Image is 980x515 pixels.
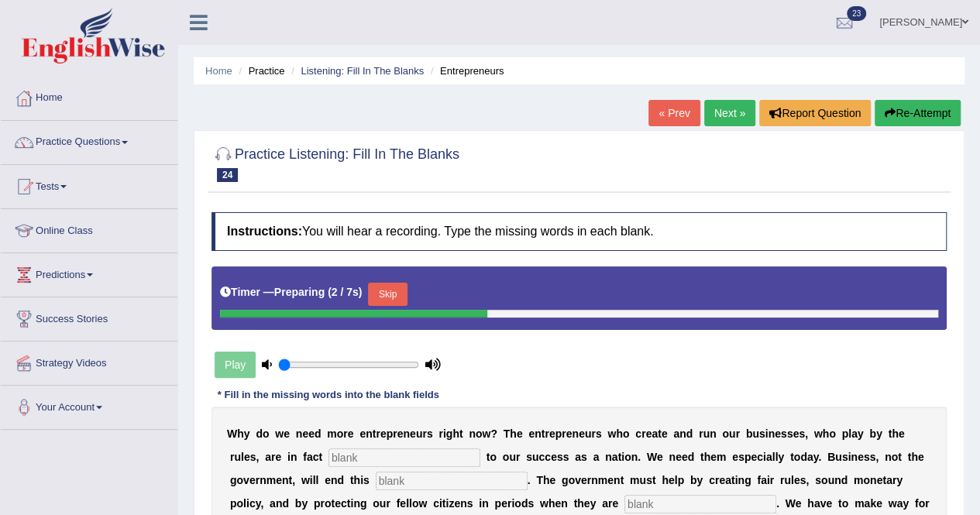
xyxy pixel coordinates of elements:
b: w [301,474,310,486]
b: a [766,451,772,463]
b: s [864,451,870,463]
b: e [794,474,800,486]
b: W [227,427,237,440]
b: r [587,474,591,486]
b: e [775,427,781,440]
a: Strategy Videos [1,342,177,380]
b: e [899,427,905,440]
b: h [892,427,899,440]
h2: Practice Listening: Fill In The Blanks [211,143,459,182]
b: w [482,427,490,440]
b: a [886,474,892,486]
b: l [848,427,851,440]
b: o [236,497,243,510]
b: t [731,474,735,486]
b: m [598,474,607,486]
b: l [775,451,778,463]
b: n [605,451,612,463]
b: u [729,427,736,440]
b: r [271,451,275,463]
b: , [260,497,263,510]
b: i [848,451,851,463]
b: a [593,451,600,463]
b: o [794,451,801,463]
b: y [858,427,864,440]
span: 23 [847,6,866,21]
b: p [744,451,751,463]
b: p [230,497,237,510]
b: t [882,474,886,486]
b: g [230,474,237,486]
b: o [821,474,828,486]
b: e [581,474,587,486]
b: b [746,427,753,440]
b: n [710,427,717,440]
b: n [834,474,841,486]
b: a [307,451,313,463]
b: c [709,474,715,486]
b: i [246,497,249,510]
b: o [624,451,631,463]
b: r [562,427,566,440]
b: n [282,474,289,486]
b: a [673,427,679,440]
b: t [898,451,902,463]
b: o [325,497,332,510]
b: h [704,451,711,463]
b: e [607,474,614,486]
b: l [675,474,678,486]
b: a [265,451,271,463]
b: r [516,451,520,463]
b: s [787,427,793,440]
b: c [635,427,641,440]
b: y [696,474,703,486]
b: s [646,474,652,486]
b: d [256,427,263,440]
b: n [403,427,410,440]
b: n [572,427,579,440]
b: r [393,427,397,440]
b: e [302,427,308,440]
b: u [234,451,241,463]
b: w [275,427,284,440]
b: t [318,451,322,463]
b: n [291,451,297,463]
b: e [918,451,924,463]
b: e [528,427,535,440]
b: s [427,427,433,440]
b: e [858,451,864,463]
b: e [657,451,663,463]
b: p [677,474,684,486]
b: m [717,451,726,463]
div: * Fill in the missing words into the blank fields [211,388,445,403]
b: r [770,474,774,486]
b: n [296,427,303,440]
b: b [690,474,697,486]
b: s [815,474,821,486]
input: blank [624,495,776,513]
b: . [528,474,531,486]
b: b [869,427,876,440]
h4: You will hear a recording. Type the missing words in each blank. [211,212,947,251]
h5: Timer — [220,287,362,298]
b: e [410,427,416,440]
b: a [652,427,658,440]
b: s [738,451,744,463]
b: e [325,474,331,486]
b: n [366,427,373,440]
a: Practice Questions [1,121,177,160]
b: r [438,427,442,440]
b: g [744,474,751,486]
b: n [331,474,338,486]
b: r [256,474,260,486]
b: o [568,474,575,486]
b: e [732,451,738,463]
b: o [490,451,497,463]
b: Instructions: [227,225,302,238]
b: g [562,474,569,486]
b: h [616,427,623,440]
li: Practice [235,64,284,78]
b: s [759,427,765,440]
b: e [275,451,281,463]
b: o [236,474,243,486]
